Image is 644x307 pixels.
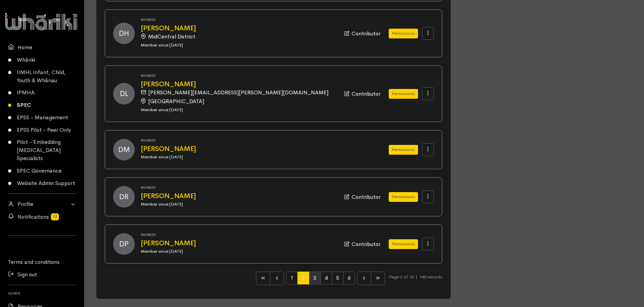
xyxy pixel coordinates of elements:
[141,186,336,189] h6: Member
[141,42,183,48] small: Member since [DATE]
[389,239,418,249] button: Permissions
[389,272,442,290] small: Page 2 of 10 140 records
[113,186,135,208] span: DR
[141,145,373,153] a: [PERSON_NAME]
[344,192,381,201] div: Contributor
[270,272,284,285] li: Previous page
[141,192,336,200] a: [PERSON_NAME]
[141,139,373,142] h6: Member
[141,74,336,78] h6: Member
[344,29,381,38] div: Contributor
[389,192,418,202] button: Permissions
[113,233,135,255] span: DP
[416,274,417,280] span: |
[286,272,298,284] span: 1
[141,107,183,113] small: Member since [DATE]
[141,25,336,32] a: [PERSON_NAME]
[332,272,344,284] span: 5
[141,248,183,254] small: Member since [DATE]
[297,272,309,284] span: 2
[141,233,336,237] h6: Member
[8,289,76,297] h6: Admin
[141,81,336,88] a: [PERSON_NAME]
[141,240,336,247] a: [PERSON_NAME]
[141,97,332,105] div: [GEOGRAPHIC_DATA]
[357,272,371,285] li: Next page
[343,272,355,284] span: 6
[141,154,183,160] small: Member since [DATE]
[389,89,418,99] button: Permissions
[389,145,418,155] button: Permissions
[141,32,332,41] div: MidCentral District
[371,272,385,285] li: Last page
[141,201,183,207] small: Member since [DATE]
[320,272,332,284] span: 4
[29,240,56,248] iframe: LinkedIn Embedded Content
[344,240,381,248] div: Contributor
[309,272,321,284] span: 3
[256,272,270,285] li: First page
[141,88,332,97] div: [PERSON_NAME][EMAIL_ADDRESS][PERSON_NAME][DOMAIN_NAME]
[113,83,135,104] span: DL
[113,139,135,160] span: DM
[113,23,135,44] span: DH
[344,89,381,98] div: Contributor
[141,18,336,22] h6: Member
[389,29,418,38] button: Permissions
